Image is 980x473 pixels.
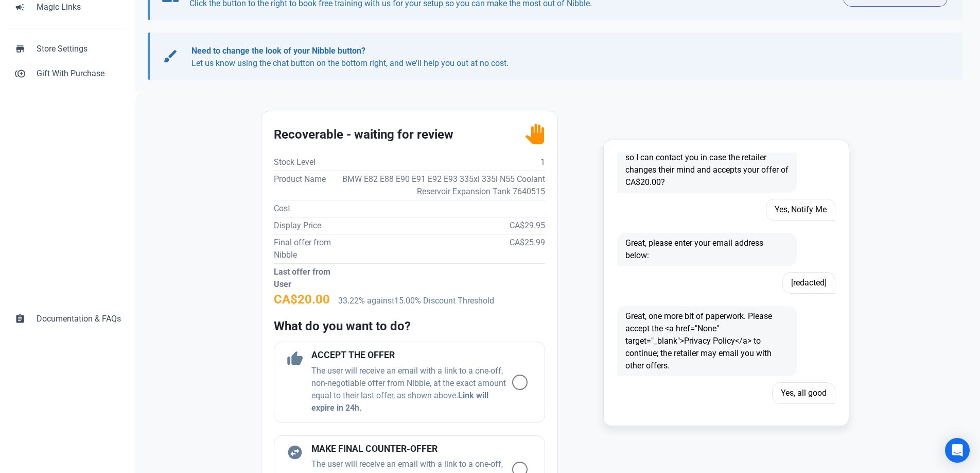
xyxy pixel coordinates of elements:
span: Gift With Purchase [37,67,121,80]
h2: Recoverable - waiting for review [274,124,524,145]
h2: What do you want to do? [274,319,545,333]
span: campaign [15,1,25,11]
span: Great, please enter your email address below: [617,233,797,266]
p: The user will receive an email with a link to a one-off, non-negotiable offer from Nibble, at the... [311,365,512,414]
td: Display Price [274,217,337,234]
span: Store Settings [37,43,121,55]
span: swap_horizontal_circle [287,444,303,461]
span: Yes, all good [772,382,835,404]
p: Let us know using the chat button on the bottom right, and we'll help you out at no cost. [191,45,938,70]
h2: CA$20.00 [274,293,330,307]
span: Yes, Notify Me [766,199,835,221]
td: 1 [337,154,545,171]
img: status_user_offer_available.svg [524,124,545,144]
span: Documentation & FAQs [37,313,121,325]
span: Would you like to leave your email address so I can contact you in case the retailer changes thei... [617,135,797,193]
span: store [15,43,25,53]
span: assignment [15,313,25,323]
td: CA$29.95 [337,217,545,234]
b: Link will expire in 24h. [311,391,488,413]
td: Cost [274,200,337,217]
span: brush [162,48,179,64]
span: control_point_duplicate [15,67,25,78]
td: Product Name [274,171,337,200]
td: Final offer from Nibble [274,234,337,263]
td: BMW E82 E88 E90 E91 E92 E93 335xi 335i N55 Coolant Reservoir Expansion Tank 7640515 [337,171,545,200]
div: Open Intercom Messenger [945,438,970,463]
td: Last offer from User [274,263,337,293]
td: Stock Level [274,154,337,171]
a: assignmentDocumentation & FAQs [8,307,127,331]
a: control_point_duplicateGift With Purchase [8,61,127,86]
span: 15.00% Discount Threshold [394,296,494,306]
h4: MAKE FINAL COUNTER-OFFER [311,444,512,454]
p: 33.22% against [338,295,545,307]
b: Need to change the look of your Nibble button? [191,46,365,56]
h4: ACCEPT THE OFFER [311,350,512,361]
span: Magic Links [37,1,121,13]
span: [redacted] [782,272,835,294]
span: thumb_up [287,350,303,367]
td: CA$25.99 [337,234,545,263]
a: storeStore Settings [8,37,127,61]
span: Great, one more bit of paperwork. Please accept the <a href="None" target="_blank">Privacy Policy... [617,306,797,376]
